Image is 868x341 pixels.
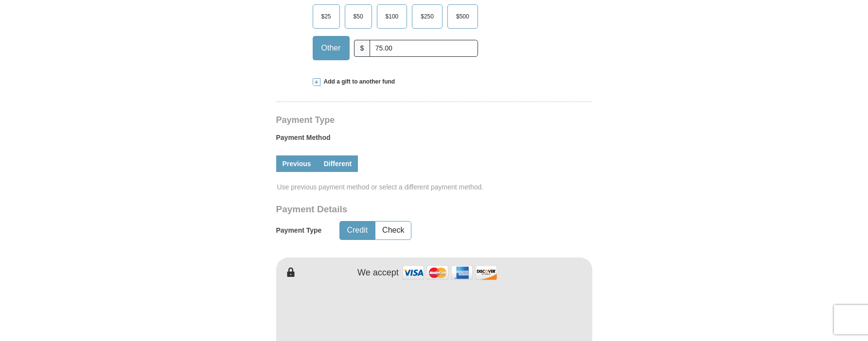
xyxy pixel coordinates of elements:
[349,9,368,24] span: $50
[381,9,404,24] span: $100
[276,116,592,124] h4: Payment Type
[276,133,592,147] label: Payment Method
[357,268,399,278] h4: We accept
[401,262,498,283] img: credit cards accepted
[416,9,439,24] span: $250
[276,155,318,172] a: Previous
[317,9,336,24] span: $25
[354,40,371,57] span: $
[276,226,322,235] h5: Payment Type
[318,155,358,172] a: Different
[451,9,474,24] span: $500
[277,182,593,192] span: Use previous payment method or select a different payment method.
[340,222,374,239] button: Credit
[276,204,524,215] h3: Payment Details
[370,40,478,57] input: Other Amount
[320,78,395,86] span: Add a gift to another fund
[317,41,346,55] span: Other
[375,222,411,239] button: Check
